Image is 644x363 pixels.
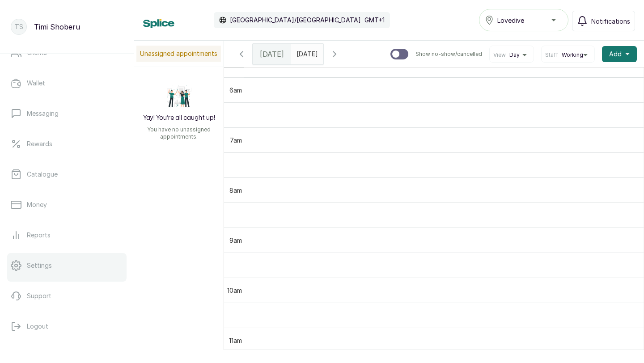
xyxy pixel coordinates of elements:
div: 7am [228,135,244,145]
a: Money [7,192,127,217]
a: Catalogue [7,162,127,187]
a: Rewards [7,131,127,156]
p: GMT+1 [364,16,385,25]
h2: Yay! You’re all caught up! [143,114,215,122]
a: Wallet [7,71,127,96]
span: Notifications [591,17,630,26]
button: Notifications [572,11,635,31]
div: 10am [225,286,244,295]
a: Messaging [7,101,127,126]
div: [DATE] [253,44,291,64]
p: Unassigned appointments [136,46,221,62]
span: Working [562,51,583,59]
button: ViewDay [493,51,530,59]
p: TS [15,22,23,31]
p: Settings [27,261,52,270]
p: Rewards [27,139,52,148]
p: Logout [27,322,48,331]
p: Messaging [27,109,59,118]
span: Staff [545,51,558,59]
span: [DATE] [260,49,284,59]
div: 9am [228,236,244,245]
span: View [493,51,506,59]
p: Money [27,200,47,209]
p: You have no unassigned appointments. [140,126,218,140]
p: Timi Shoberu [34,21,80,32]
button: Add [602,46,637,62]
a: Support [7,283,127,308]
p: Wallet [27,79,45,88]
p: Catalogue [27,170,58,179]
span: Lovedive [497,16,524,25]
p: [GEOGRAPHIC_DATA]/[GEOGRAPHIC_DATA] [230,16,361,25]
p: Reports [27,231,51,240]
a: Reports [7,223,127,248]
button: Lovedive [479,9,568,31]
p: Support [27,291,51,300]
div: 11am [227,336,244,345]
button: Logout [7,314,127,339]
div: 6am [228,85,244,95]
button: StaffWorking [545,51,591,59]
div: 8am [228,186,244,195]
p: Show no-show/cancelled [415,51,482,58]
a: Settings [7,253,127,278]
span: Add [609,50,622,59]
span: Day [509,51,520,59]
